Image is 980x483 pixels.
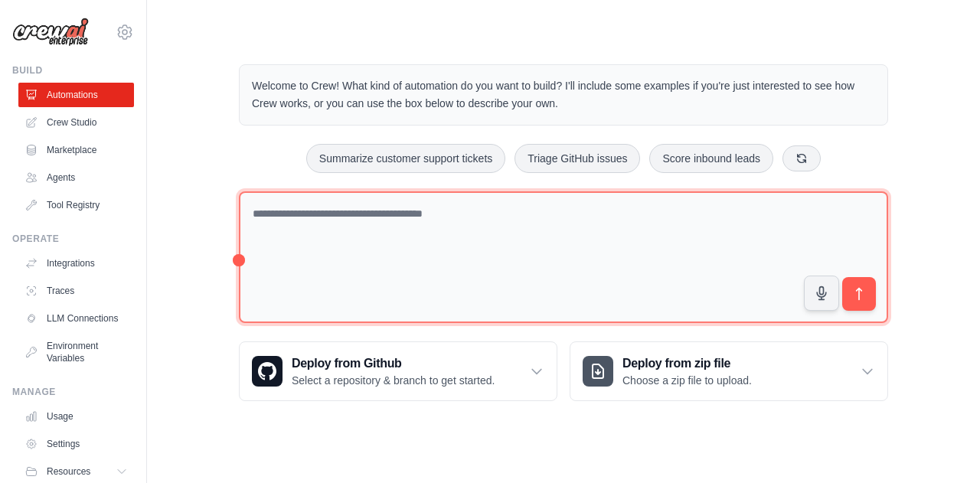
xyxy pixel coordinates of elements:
p: Choose a zip file to upload. [622,373,752,388]
span: Resources [47,465,90,478]
a: Environment Variables [18,334,134,370]
div: Build [12,64,134,77]
a: Integrations [18,251,134,276]
a: Agents [18,165,134,190]
h3: Deploy from zip file [622,354,752,373]
a: Settings [18,432,134,456]
a: Automations [18,83,134,107]
a: Marketplace [18,138,134,162]
img: Logo [12,18,89,47]
a: Crew Studio [18,110,134,135]
p: Welcome to Crew! What kind of automation do you want to build? I'll include some examples if you'... [252,77,875,113]
a: LLM Connections [18,306,134,331]
div: Operate [12,233,134,245]
a: Traces [18,279,134,303]
a: Tool Registry [18,193,134,217]
h3: Deploy from Github [292,354,495,373]
div: Manage [12,386,134,398]
button: Score inbound leads [649,144,773,173]
a: Usage [18,404,134,429]
button: Triage GitHub issues [514,144,640,173]
button: Summarize customer support tickets [306,144,505,173]
p: Select a repository & branch to get started. [292,373,495,388]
